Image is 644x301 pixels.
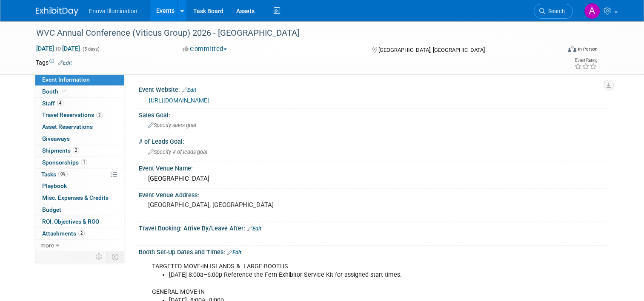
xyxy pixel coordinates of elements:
span: to [54,45,62,52]
div: In-Person [578,46,598,52]
span: Tasks [41,171,68,178]
a: Edit [247,226,261,232]
div: Travel Booking: Arrive By/Leave After: [139,222,608,233]
span: Misc. Expenses & Credits [42,194,109,201]
a: Misc. Expenses & Credits [35,192,124,204]
div: WVC Annual Conference (Viticus Group) 2026 - [GEOGRAPHIC_DATA] [33,26,550,41]
li: [DATE] 8:00a–6:00p Reference the Fern Exhibitor Service Kit for assigned start times. [169,271,512,279]
a: [URL][DOMAIN_NAME] [149,97,209,104]
span: 2 [96,112,103,118]
td: Tags [36,58,72,67]
span: Sponsorships [42,159,87,166]
span: Shipments [42,147,79,154]
td: Toggle Event Tabs [107,251,124,262]
span: Specify # of leads goal [148,149,207,155]
span: ROI, Objectives & ROO [42,218,99,225]
div: Event Venue Address: [139,189,608,199]
span: 2 [73,147,79,153]
span: Enova Illumination [89,8,137,14]
a: Asset Reservations [35,121,124,133]
a: more [35,240,124,251]
div: Event Format [515,44,598,57]
span: 4 [57,100,63,106]
span: Travel Reservations [42,111,103,118]
a: Giveaways [35,133,124,145]
div: [GEOGRAPHIC_DATA] [145,172,602,185]
i: Booth reservation complete [62,89,66,94]
pre: [GEOGRAPHIC_DATA], [GEOGRAPHIC_DATA] [148,201,325,209]
a: Search [534,4,573,19]
a: Edit [227,250,241,256]
img: Format-Inperson.png [568,45,576,52]
td: Personalize Event Tab Strip [92,251,107,262]
span: Booth [42,88,68,95]
span: Specify sales goal [148,122,196,128]
span: Event Information [42,76,90,83]
img: ExhibitDay [36,7,78,16]
div: Sales Goal: [139,109,608,119]
a: Edit [182,87,196,93]
a: Booth [35,86,124,97]
div: # of Leads Goal: [139,135,608,146]
a: ROI, Objectives & ROO [35,216,124,227]
span: Budget [42,206,61,213]
a: Travel Reservations2 [35,109,124,121]
span: Search [545,8,565,14]
a: Edit [58,60,72,66]
span: Giveaways [42,135,70,142]
a: Staff4 [35,98,124,109]
span: Staff [42,100,63,107]
span: more [40,242,54,249]
button: Committed [180,45,230,54]
div: Event Rating [574,58,597,62]
a: Sponsorships1 [35,157,124,168]
a: Shipments2 [35,145,124,156]
div: Event Venue Name: [139,162,608,173]
a: Playbook [35,180,124,192]
span: Playbook [42,182,67,189]
div: Booth Set-Up Dates and Times: [139,246,608,257]
div: Event Website: [139,83,608,94]
span: 0% [58,171,68,177]
a: Tasks0% [35,169,124,180]
span: [GEOGRAPHIC_DATA], [GEOGRAPHIC_DATA] [378,47,485,53]
a: Attachments2 [35,228,124,239]
a: Budget [35,204,124,216]
span: 1 [81,159,87,165]
span: 2 [78,230,85,236]
img: Andrea Miller [584,3,600,19]
span: (5 days) [82,46,100,52]
span: Attachments [42,230,85,237]
a: Event Information [35,74,124,85]
span: Asset Reservations [42,123,93,130]
span: [DATE] [DATE] [36,45,80,52]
